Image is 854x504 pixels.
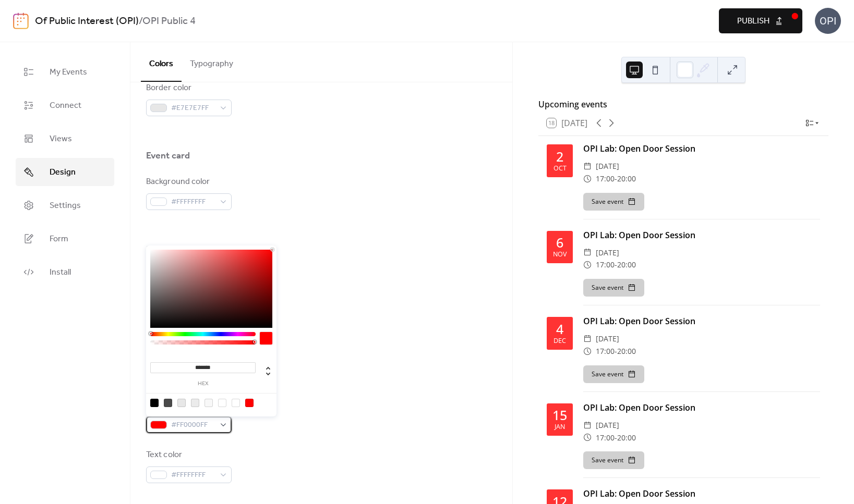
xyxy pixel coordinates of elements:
div: rgb(0, 0, 0) [150,399,159,407]
span: - [615,259,617,271]
span: - [615,173,617,185]
div: ​ [583,173,592,185]
div: 15 [552,409,567,422]
span: #FFFFFFFF [171,469,215,482]
span: - [615,345,617,358]
div: Border color [146,82,230,94]
div: Text color [146,449,230,461]
div: ​ [583,419,592,432]
b: OPI Public 4 [142,11,196,31]
div: rgb(235, 235, 235) [191,399,199,407]
span: 20:00 [617,259,636,271]
button: Save event [583,451,644,469]
span: - [615,432,617,444]
button: Save event [583,193,644,211]
button: Save event [583,279,644,297]
span: My Events [50,66,87,79]
a: Views [16,125,114,153]
a: Install [16,258,114,286]
button: Typography [182,42,242,81]
a: Form [16,225,114,253]
a: Design [16,158,114,186]
div: ​ [583,247,592,259]
div: rgb(255, 255, 255) [218,399,226,407]
button: Colors [141,42,182,82]
a: Settings [16,191,114,219]
b: / [139,11,142,31]
div: ​ [583,333,592,345]
div: Jan [555,424,565,431]
div: 6 [556,236,563,249]
div: OPI Lab: Open Door Session [583,229,820,241]
label: hex [150,381,256,387]
span: #E7E7E7FF [171,102,215,115]
div: ​ [583,160,592,173]
div: rgb(74, 74, 74) [164,399,172,407]
button: Publish [719,8,802,33]
span: [DATE] [596,247,619,259]
span: 17:00 [596,259,615,271]
span: [DATE] [596,160,619,173]
button: Save event [583,365,644,383]
div: OPI Lab: Open Door Session [583,142,820,155]
div: Nov [553,251,567,258]
div: rgb(255, 0, 0) [245,399,254,407]
div: 2 [556,150,563,163]
span: Views [50,133,72,145]
span: Install [50,266,71,279]
div: OPI [815,8,841,34]
div: Dec [554,338,566,345]
span: 20:00 [617,432,636,444]
div: Oct [554,165,567,172]
span: 20:00 [617,345,636,358]
span: #FFFFFFFF [171,196,215,208]
span: #FF0000FF [171,419,215,432]
a: My Events [16,58,114,86]
div: ​ [583,432,592,444]
div: rgb(231, 231, 231) [177,399,186,407]
span: 17:00 [596,432,615,444]
div: rgb(248, 248, 248) [205,399,213,407]
span: 17:00 [596,345,615,358]
span: 20:00 [617,173,636,185]
div: OPI Lab: Open Door Session [583,487,820,500]
div: ​ [583,259,592,271]
span: Form [50,233,68,245]
div: Event card [146,150,190,162]
span: Settings [50,200,81,212]
span: [DATE] [596,419,619,432]
span: 17:00 [596,173,615,185]
div: Upcoming events [538,98,828,110]
span: [DATE] [596,333,619,345]
a: Connect [16,91,114,119]
a: Of Public Interest (OPI) [35,11,139,31]
div: rgba(255, 0, 0, 0) [232,399,240,407]
div: Background color [146,176,230,188]
span: Publish [737,15,769,28]
img: logo [13,13,29,29]
div: ​ [583,345,592,358]
span: Design [50,166,76,179]
div: OPI Lab: Open Door Session [583,401,820,414]
span: Connect [50,100,81,112]
div: OPI Lab: Open Door Session [583,315,820,327]
div: 4 [556,323,563,336]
